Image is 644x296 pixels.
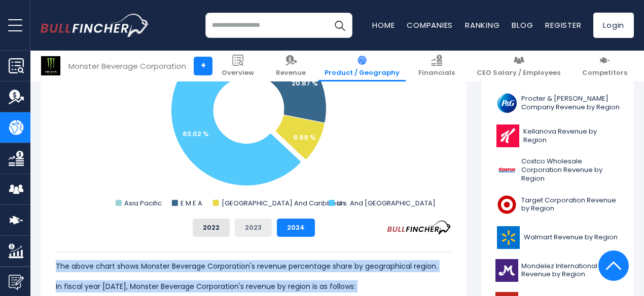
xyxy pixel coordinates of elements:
text: 63.02 % [183,129,209,139]
img: MDLZ logo [495,259,518,282]
img: PG logo [495,92,518,114]
text: 8.89 % [293,133,316,142]
text: Asia Pacific [124,198,162,208]
span: Target Corporation Revenue by Region [521,196,620,214]
span: Overview [222,69,254,77]
span: Procter & [PERSON_NAME] Company Revenue by Region [521,95,620,112]
a: Procter & [PERSON_NAME] Company Revenue by Region [489,89,626,117]
button: 2024 [277,219,315,237]
text: [GEOGRAPHIC_DATA] And Caribbean [222,198,345,208]
span: Mondelez International Revenue by Region [521,262,620,279]
button: Search [327,13,352,38]
span: Revenue [276,69,306,77]
a: Financials [412,51,461,81]
span: Competitors [582,69,627,77]
a: Go to homepage [41,14,150,37]
a: CEO Salary / Employees [471,51,566,81]
p: In fiscal year [DATE], Monster Beverage Corporation's revenue by region is as follows: [56,280,451,292]
span: Product / Geography [325,69,400,77]
a: Kellanova Revenue by Region [489,122,626,150]
img: TGT logo [495,193,518,216]
span: Costco Wholesale Corporation Revenue by Region [521,157,620,183]
span: Walmart Revenue by Region [524,233,618,242]
a: Ranking [465,20,499,30]
a: Login [593,13,634,38]
a: Blog [512,20,533,30]
a: Mondelez International Revenue by Region [489,257,626,284]
img: COST logo [495,159,518,182]
a: Costco Wholesale Corporation Revenue by Region [489,155,626,186]
a: Register [545,20,581,30]
button: 2022 [193,219,230,237]
text: 20.87 % [292,78,318,88]
img: bullfincher logo [41,14,150,37]
a: Companies [407,20,453,30]
text: U.s. And [GEOGRAPHIC_DATA] [337,198,436,208]
a: Product / Geography [318,51,406,81]
button: 2023 [235,219,272,237]
a: Target Corporation Revenue by Region [489,191,626,219]
a: Competitors [576,51,633,81]
p: The above chart shows Monster Beverage Corporation's revenue percentage share by geographical reg... [56,260,451,272]
img: WMT logo [495,226,521,249]
svg: Monster Beverage Corporation's Revenue Share by Region [56,8,451,210]
a: Walmart Revenue by Region [489,224,626,251]
img: K logo [495,124,520,147]
a: Revenue [270,51,312,81]
div: Monster Beverage Corporation [68,60,186,72]
span: CEO Salary / Employees [477,69,560,77]
a: Overview [216,51,260,81]
text: E M E A [181,198,202,208]
a: Home [372,20,395,30]
span: Financials [418,69,455,77]
a: + [194,57,212,75]
img: MNST logo [41,56,60,75]
span: Kellanova Revenue by Region [523,128,620,145]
